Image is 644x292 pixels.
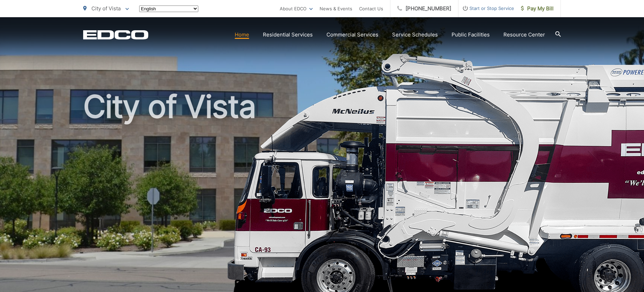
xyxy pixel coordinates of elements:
[83,30,148,40] a: EDCD logo. Return to the homepage.
[359,4,383,13] a: Contact Us
[91,5,121,12] span: City of Vista
[320,4,352,13] a: News & Events
[235,31,249,39] a: Home
[326,31,378,39] a: Commercial Services
[263,31,313,39] a: Residential Services
[503,31,545,39] a: Resource Center
[392,31,438,39] a: Service Schedules
[139,6,198,12] select: Select a language
[452,31,490,39] a: Public Facilities
[521,4,554,13] span: Pay My Bill
[280,4,313,13] a: About EDCO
